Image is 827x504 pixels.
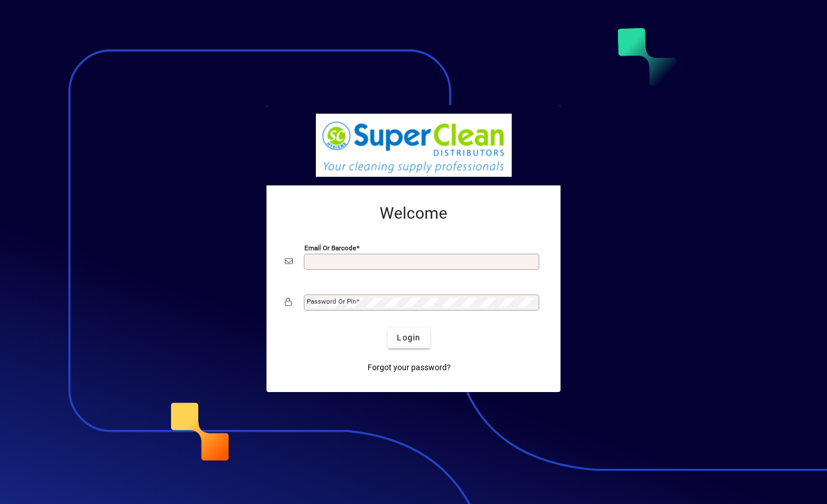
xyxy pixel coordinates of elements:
button: Login [388,328,430,348]
mat-label: Email or Barcode [304,243,356,251]
span: Forgot your password? [368,362,451,374]
a: Forgot your password? [363,358,455,378]
h2: Welcome [285,204,542,223]
mat-label: Password or Pin [307,297,356,305]
span: Login [397,332,420,344]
